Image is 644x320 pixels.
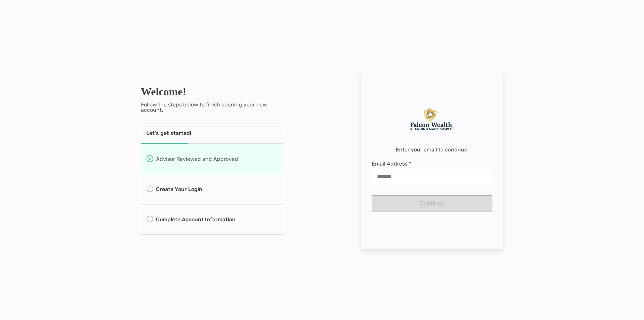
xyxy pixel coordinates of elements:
[372,161,492,167] span: Email Address *
[396,147,469,152] p: Enter your email to continue.
[141,86,283,98] h1: Welcome!
[146,131,191,136] p: Let's get started!
[156,185,202,193] p: Create Your Login
[156,155,238,163] p: Advisor Reviewed and Approved
[156,215,235,224] p: Complete Account Information
[141,102,283,113] p: Follow the steps below to finish opening your new account.
[410,108,454,130] img: Company Logo
[372,174,492,179] input: Email Address *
